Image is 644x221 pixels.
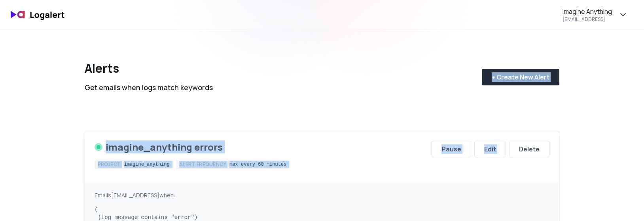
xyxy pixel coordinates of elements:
[124,161,170,168] div: imagine_anything
[6,6,70,24] img: logo
[432,141,471,157] button: Pause
[484,144,496,154] div: Edit
[98,161,121,168] div: Project
[95,191,549,199] div: Emails [EMAIL_ADDRESS] when:
[106,141,223,153] div: imagine_anything errors
[563,7,612,16] div: Imagine Anything
[85,61,213,76] div: Alerts
[492,72,549,82] div: + Create New Alert
[482,69,559,85] button: + Create New Alert
[179,161,227,168] div: Alert frequency
[229,161,286,168] div: max every 60 minutes
[474,141,506,157] button: Edit
[519,144,540,154] div: Delete
[509,141,549,157] button: Delete
[563,16,605,23] div: [EMAIL_ADDRESS]
[441,144,461,154] div: Pause
[85,82,213,93] div: Get emails when logs match keywords
[553,3,638,26] button: Imagine Anything[EMAIL_ADDRESS]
